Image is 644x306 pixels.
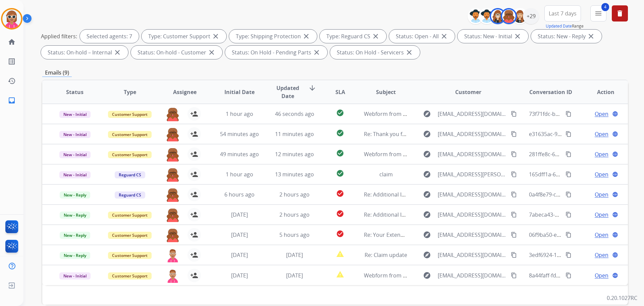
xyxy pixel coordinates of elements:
[372,32,380,40] mat-icon: close
[511,252,517,258] mat-icon: content_copy
[336,149,344,157] mat-icon: check_circle
[612,191,618,198] mat-icon: language
[364,272,516,279] span: Webform from [EMAIL_ADDRESS][DOMAIN_NAME] on [DATE]
[440,32,448,40] mat-icon: close
[224,88,255,96] span: Initial Date
[286,272,303,279] span: [DATE]
[379,171,393,178] span: claim
[142,30,226,43] div: Type: Customer Support
[231,211,248,218] span: [DATE]
[529,251,630,259] span: 3edf6924-1585-47ac-b999-389d3f3c0322
[566,151,572,157] mat-icon: content_copy
[511,111,517,117] mat-icon: content_copy
[523,8,539,24] div: +29
[59,111,91,118] span: New - Initial
[275,130,314,138] span: 11 minutes ago
[166,168,179,182] img: agent-avatar
[405,48,413,56] mat-icon: close
[566,111,572,117] mat-icon: content_copy
[423,110,431,118] mat-icon: explore
[438,170,507,178] span: [EMAIL_ADDRESS][PERSON_NAME][DOMAIN_NAME]
[336,270,344,278] mat-icon: report_problem
[336,210,344,218] mat-icon: check_circle
[166,208,179,222] img: agent-avatar
[616,9,624,17] mat-icon: delete
[166,188,179,202] img: agent-avatar
[529,211,635,218] span: 7abeca43-b6dd-4132-bd20-8d689a1ae41d
[166,228,179,242] img: agent-avatar
[511,272,517,278] mat-icon: content_copy
[231,272,248,279] span: [DATE]
[595,170,608,178] span: Open
[190,271,198,279] mat-icon: person_add
[166,147,179,162] img: agent-avatar
[566,232,572,238] mat-icon: content_copy
[336,230,344,238] mat-icon: check_circle
[566,252,572,258] mat-icon: content_copy
[529,191,630,198] span: 0a4f8e79-c9cc-4169-a927-055a58cc4d88
[546,24,572,29] button: Updated Date
[336,189,344,198] mat-icon: check_circle
[587,32,595,40] mat-icon: close
[511,232,517,238] mat-icon: content_copy
[511,191,517,198] mat-icon: content_copy
[336,129,344,137] mat-icon: check_circle
[612,252,618,258] mat-icon: language
[566,131,572,137] mat-icon: content_copy
[529,110,630,118] span: 73f71fdc-b753-4875-bbf8-bb6515b7cab7
[220,150,259,158] span: 49 minutes ago
[546,23,584,29] span: Range
[108,111,152,118] span: Customer Support
[601,3,609,11] span: 4
[279,231,310,238] span: 5 hours ago
[190,170,198,178] mat-icon: person_add
[166,269,179,283] img: agent-avatar
[336,109,344,117] mat-icon: check_circle
[220,130,259,138] span: 54 minutes ago
[566,272,572,278] mat-icon: content_copy
[364,110,516,118] span: Webform from [EMAIL_ADDRESS][DOMAIN_NAME] on [DATE]
[59,171,91,178] span: New - Initial
[595,211,608,219] span: Open
[423,170,431,178] mat-icon: explore
[595,110,608,118] span: Open
[423,231,431,239] mat-icon: explore
[190,190,198,199] mat-icon: person_add
[455,88,481,96] span: Customer
[166,127,179,141] img: agent-avatar
[438,110,507,118] span: [EMAIL_ADDRESS][DOMAIN_NAME]
[511,131,517,137] mat-icon: content_copy
[190,231,198,239] mat-icon: person_add
[41,32,77,40] p: Applied filters:
[279,191,310,198] span: 2 hours ago
[190,211,198,219] mat-icon: person_add
[514,32,522,40] mat-icon: close
[594,9,602,17] mat-icon: menu
[438,130,507,138] span: [EMAIL_ADDRESS][DOMAIN_NAME]
[595,231,608,239] span: Open
[423,271,431,279] mat-icon: explore
[60,252,90,259] span: New - Reply
[231,231,248,238] span: [DATE]
[438,271,507,279] span: [EMAIL_ADDRESS][DOMAIN_NAME]
[607,294,637,302] p: 0.20.1027RC
[108,151,152,158] span: Customer Support
[330,46,420,59] div: Status: On Hold - Servicers
[573,80,628,104] th: Action
[229,30,317,43] div: Type: Shipping Protection
[595,251,608,259] span: Open
[190,130,198,138] mat-icon: person_add
[208,48,216,56] mat-icon: close
[225,46,327,59] div: Status: On Hold - Pending Parts
[166,248,179,262] img: agent-avatar
[115,171,145,178] span: Reguard CS
[365,251,407,259] span: Re: Claim update
[231,251,248,259] span: [DATE]
[59,131,91,138] span: New - Initial
[549,12,577,15] span: Last 7 days
[108,131,152,138] span: Customer Support
[60,212,90,219] span: New - Reply
[612,111,618,117] mat-icon: language
[511,151,517,157] mat-icon: content_copy
[612,232,618,238] mat-icon: language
